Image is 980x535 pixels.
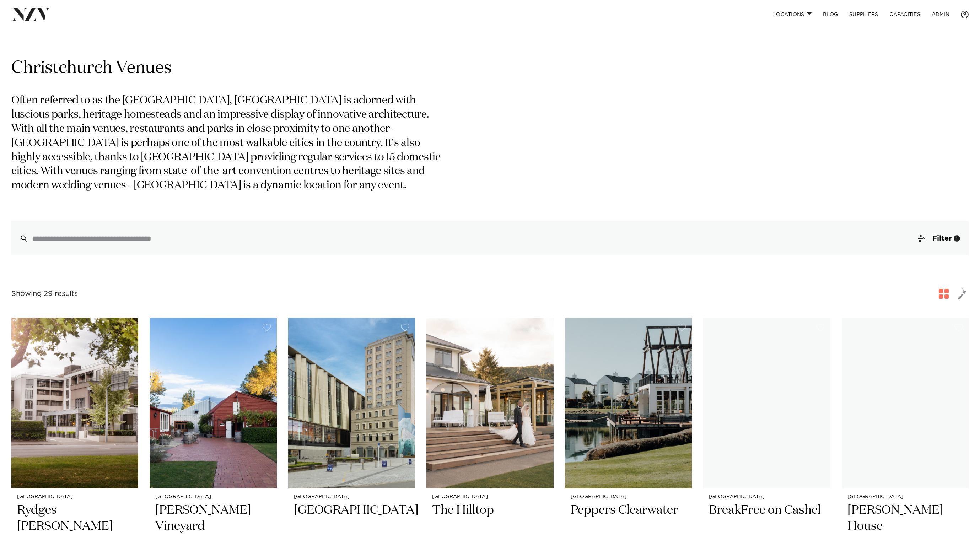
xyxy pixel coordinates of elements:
[954,235,960,242] div: 1
[294,494,409,499] small: [GEOGRAPHIC_DATA]
[17,494,133,499] small: [GEOGRAPHIC_DATA]
[817,7,844,22] a: BLOG
[11,57,969,80] h1: Christchurch Venues
[11,288,78,299] div: Showing 29 results
[768,7,817,22] a: Locations
[11,94,451,193] p: Often referred to as the [GEOGRAPHIC_DATA], [GEOGRAPHIC_DATA] is adorned with luscious parks, her...
[571,494,686,499] small: [GEOGRAPHIC_DATA]
[884,7,926,22] a: Capacities
[155,494,271,499] small: [GEOGRAPHIC_DATA]
[709,494,824,499] small: [GEOGRAPHIC_DATA]
[847,494,963,499] small: [GEOGRAPHIC_DATA]
[910,221,969,255] button: Filter1
[932,235,952,242] span: Filter
[11,8,50,21] img: nzv-logo.png
[432,494,548,499] small: [GEOGRAPHIC_DATA]
[926,7,955,22] a: ADMIN
[844,7,884,22] a: SUPPLIERS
